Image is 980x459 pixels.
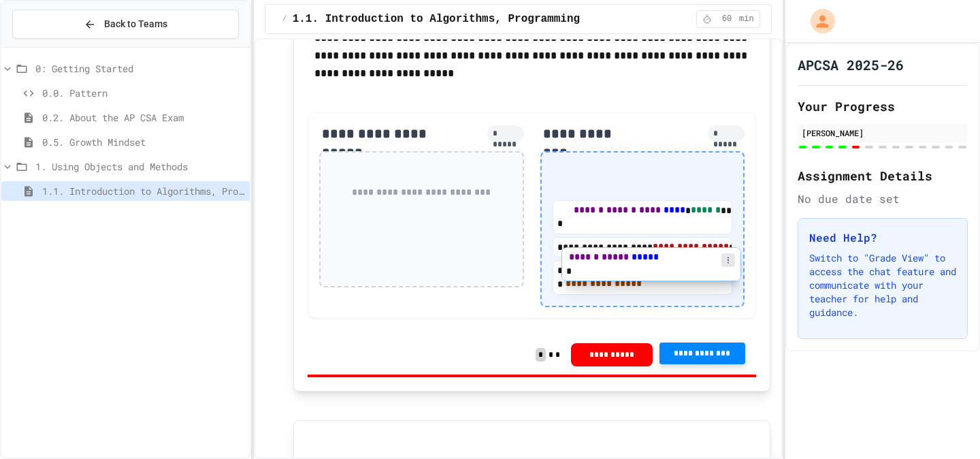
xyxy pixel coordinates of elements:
[716,14,738,25] span: 60
[42,184,244,198] span: 1.1. Introduction to Algorithms, Programming, and Compilers
[35,159,244,174] span: 1. Using Objects and Methods
[282,14,287,25] span: /
[739,14,754,25] span: min
[802,127,964,139] div: [PERSON_NAME]
[798,97,968,116] h2: Your Progress
[12,10,239,39] button: Back to Teams
[798,55,904,74] h1: APCSA 2025-26
[796,5,838,37] div: My Account
[798,166,968,185] h2: Assignment Details
[42,110,244,125] span: 0.2. About the AP CSA Exam
[35,61,244,76] span: 0: Getting Started
[809,229,956,246] h3: Need Help?
[293,11,679,27] span: 1.1. Introduction to Algorithms, Programming, and Compilers
[42,86,244,100] span: 0.0. Pattern
[809,251,956,319] p: Switch to "Grade View" to access the chat feature and communicate with your teacher for help and ...
[42,135,244,149] span: 0.5. Growth Mindset
[798,191,968,207] div: No due date set
[104,17,167,31] span: Back to Teams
